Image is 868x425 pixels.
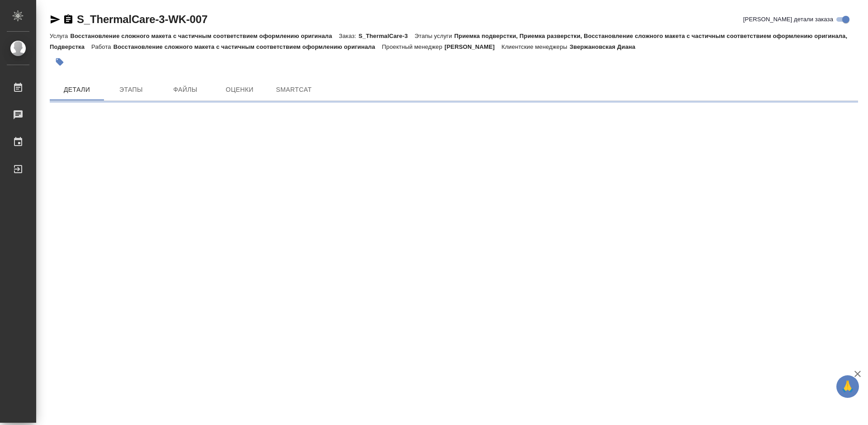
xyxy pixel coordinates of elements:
button: Добавить тэг [50,52,70,72]
span: [PERSON_NAME] детали заказа [743,15,833,24]
p: S_ThermalCare-3 [359,33,415,39]
p: Работа [91,43,113,50]
p: Восстановление сложного макета с частичным соответствием оформлению оригинала [113,43,382,50]
p: Услуга [50,33,70,39]
button: Скопировать ссылку для ЯМессенджера [50,14,61,25]
span: Оценки [218,84,261,95]
p: Этапы услуги [415,33,454,39]
span: 🙏 [840,377,855,396]
span: Детали [55,84,99,95]
p: Проектный менеджер [382,43,444,50]
span: Файлы [164,84,207,95]
p: Клиентские менеджеры [501,43,570,50]
p: [PERSON_NAME] [444,43,501,50]
span: SmartCat [272,84,316,95]
p: Восстановление сложного макета с частичным соответствием оформлению оригинала [70,33,339,39]
button: 🙏 [836,375,859,398]
span: Этапы [109,84,153,95]
p: Заказ: [339,33,359,39]
p: Звержановская Диана [570,43,642,50]
a: S_ThermalCare-3-WK-007 [77,13,208,25]
button: Скопировать ссылку [63,14,74,25]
